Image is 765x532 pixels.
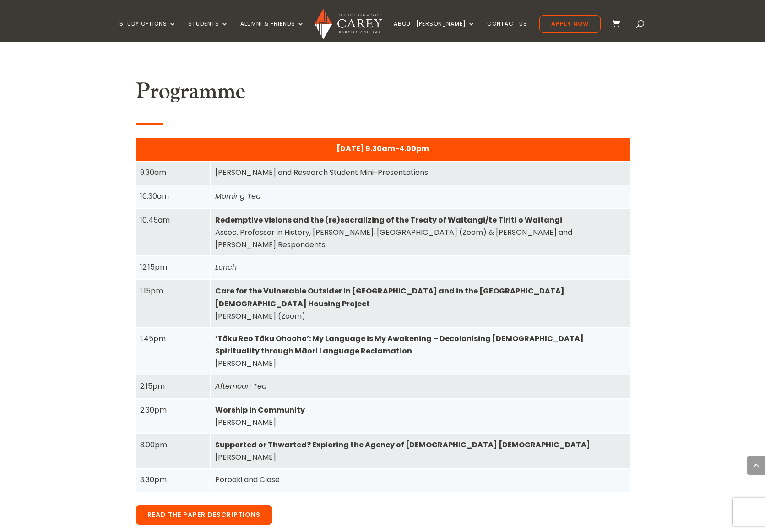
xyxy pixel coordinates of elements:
strong: Care for the Vulnerable Outsider in [GEOGRAPHIC_DATA] and in the [GEOGRAPHIC_DATA][DEMOGRAPHIC_DA... [215,286,564,309]
div: [PERSON_NAME] (Zoom) [215,285,625,322]
strong: ‘Tōku Reo Tōku Ohooho’: My Language is My Awakening – Decolonising [DEMOGRAPHIC_DATA] Spiritualit... [215,333,584,356]
div: 1.15pm [140,285,205,297]
a: Study Options [119,21,176,42]
div: 2.15pm [140,380,205,392]
div: Poroaki and Close [215,473,625,486]
a: About [PERSON_NAME] [394,21,475,42]
strong: Worship in Community [215,405,305,415]
div: [DATE] 9.30am-4.00pm [140,142,625,155]
div: [PERSON_NAME] and Research Student Mini-Presentations [215,166,625,179]
div: 3.00pm [140,439,205,451]
div: 10.45am [140,214,205,226]
div: [PERSON_NAME] [215,439,625,463]
div: 12.15pm [140,261,205,273]
div: 10.30am [140,190,205,202]
a: Contact Us [487,21,527,42]
em: Morning Tea [215,191,261,201]
em: Lunch [215,262,237,272]
strong: Redemptive visions and the (re)sacralizing of the Treaty of Waitangi/te Tiriti o Waitangi [215,215,562,225]
div: [PERSON_NAME] [215,332,625,370]
em: Afternoon Tea [215,381,267,391]
div: 3.30pm [140,473,205,486]
div: Assoc. Professor in History, [PERSON_NAME], [GEOGRAPHIC_DATA] (Zoom) & [PERSON_NAME] and [PERSON_... [215,214,625,251]
div: 9.30am [140,166,205,179]
div: 2.30pm [140,404,205,416]
a: Alumni & Friends [240,21,304,42]
a: Read the Paper Descriptions [136,505,272,525]
img: Carey Baptist College [315,9,382,39]
a: Students [188,21,228,42]
a: Apply Now [539,15,601,33]
h2: Programme [136,78,630,109]
div: 1.45pm [140,332,205,345]
strong: Supported or Thwarted? Exploring the Agency of [DEMOGRAPHIC_DATA] [DEMOGRAPHIC_DATA] [215,440,590,450]
div: [PERSON_NAME] [215,404,625,429]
